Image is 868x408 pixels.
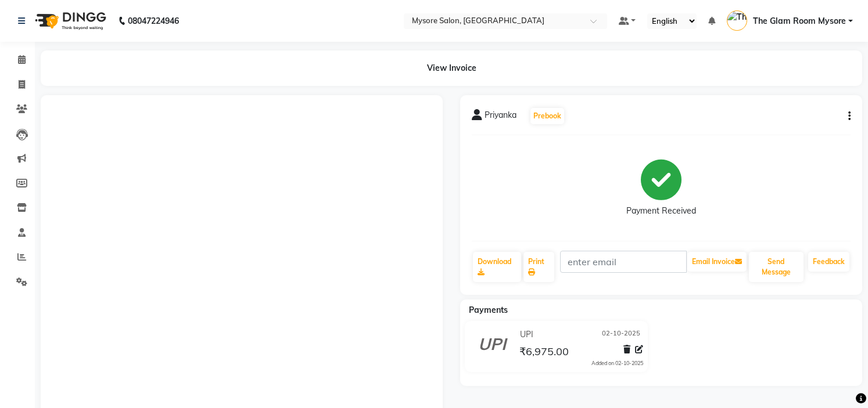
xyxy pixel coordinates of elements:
[41,50,862,86] div: View Invoice
[753,15,846,27] span: The Glam Room Mysore
[469,305,508,315] span: Payments
[727,10,747,31] img: The Glam Room Mysore
[560,251,686,273] input: enter email
[602,328,640,341] span: 02-10-2025
[530,108,564,124] button: Prebook
[519,345,569,361] span: ₹6,975.00
[749,252,804,282] button: Send Message
[626,205,696,217] div: Payment Received
[473,252,521,282] a: Download
[30,5,109,37] img: logo
[485,109,517,125] span: Priyanka
[520,328,533,341] span: UPI
[808,252,849,272] a: Feedback
[523,252,555,282] a: Print
[687,252,747,272] button: Email Invoice
[591,359,643,367] div: Added on 02-10-2025
[128,5,179,37] b: 08047224946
